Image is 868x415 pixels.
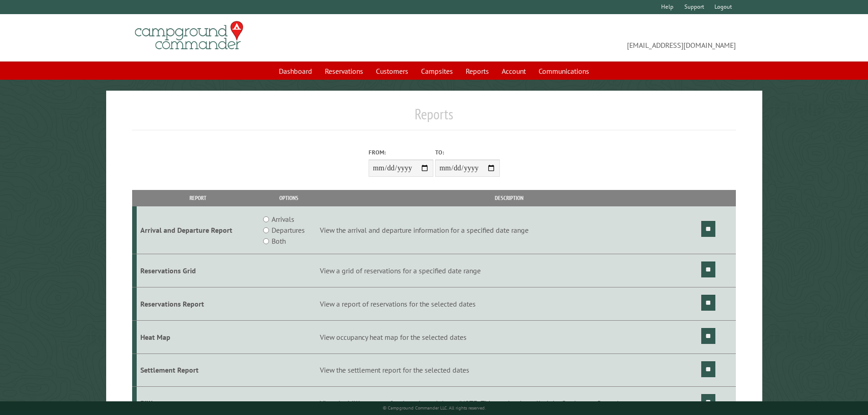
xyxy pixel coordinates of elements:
[318,190,700,206] th: Description
[137,287,259,320] td: Reservations Report
[259,190,318,206] th: Options
[318,320,700,354] td: View occupancy heat map for the selected dates
[273,62,318,80] a: Dashboard
[318,254,700,287] td: View a grid of reservations for a specified date range
[416,62,458,80] a: Campsites
[369,148,433,157] label: From:
[319,62,369,80] a: Reservations
[370,62,414,80] a: Customers
[272,236,286,246] label: Both
[435,148,500,157] label: To:
[137,206,259,254] td: Arrival and Departure Report
[460,62,494,80] a: Reports
[137,190,259,206] th: Report
[272,214,294,225] label: Arrivals
[318,206,700,254] td: View the arrival and departure information for a specified date range
[137,354,259,387] td: Settlement Report
[137,320,259,354] td: Heat Map
[132,18,246,53] img: Campground Commander
[434,25,736,51] span: [EMAIL_ADDRESS][DOMAIN_NAME]
[318,354,700,387] td: View the settlement report for the selected dates
[137,254,259,287] td: Reservations Grid
[533,62,595,80] a: Communications
[318,287,700,320] td: View a report of reservations for the selected dates
[132,105,736,130] h1: Reports
[383,405,486,411] small: © Campground Commander LLC. All rights reserved.
[272,225,305,236] label: Departures
[496,62,531,80] a: Account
